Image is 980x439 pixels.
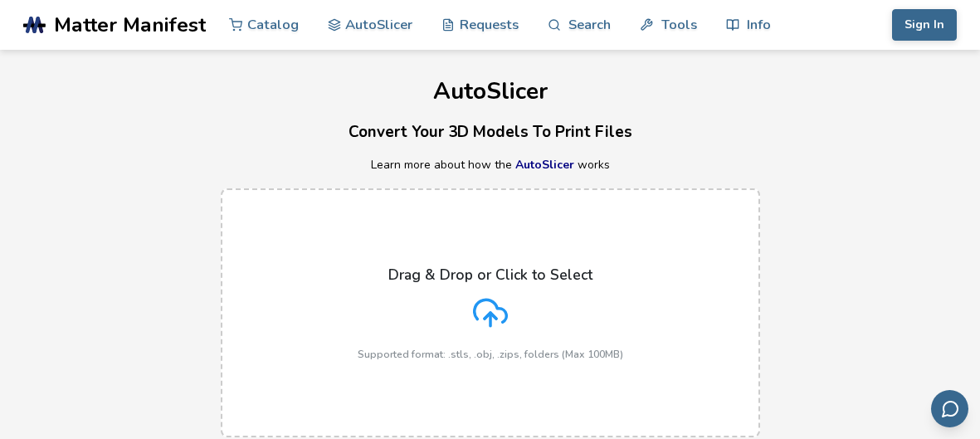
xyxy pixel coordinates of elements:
[54,13,206,37] span: Matter Manifest
[892,9,957,41] button: Sign In
[388,266,592,283] p: Drag & Drop or Click to Select
[931,390,968,427] button: Send feedback via email
[358,349,623,360] p: Supported format: .stls, .obj, .zips, folders (Max 100MB)
[515,157,574,173] a: AutoSlicer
